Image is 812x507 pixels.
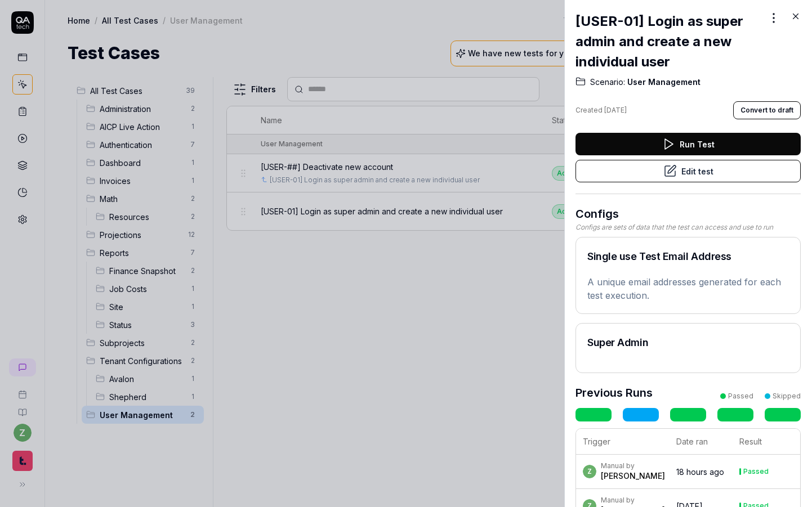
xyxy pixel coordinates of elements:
time: [DATE] [604,106,627,114]
div: Created [575,105,627,115]
span: z [583,465,596,478]
div: Skipped [773,391,801,401]
p: A unique email addresses generated for each test execution. [587,275,789,302]
span: Scenario: [590,77,625,88]
div: Manual by [601,461,665,470]
div: [PERSON_NAME] [601,470,665,482]
h3: Previous Runs [575,384,653,401]
div: Passed [743,468,769,475]
h2: Single use Test Email Address [587,249,789,264]
button: Edit test [575,160,801,182]
button: Run Test [575,133,801,155]
h2: Super Admin [587,335,789,350]
button: Convert to draft [733,101,801,119]
h3: Configs [575,205,801,222]
h2: [USER-01] Login as super admin and create a new individual user [575,11,765,72]
th: Trigger [576,429,670,455]
div: Configs are sets of data that the test can access and use to run [575,222,801,232]
th: Date ran [670,429,733,455]
div: Manual by [601,496,665,505]
th: Result [733,429,800,455]
time: 18 hours ago [676,467,724,477]
div: Passed [728,391,753,401]
span: User Management [625,77,701,88]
